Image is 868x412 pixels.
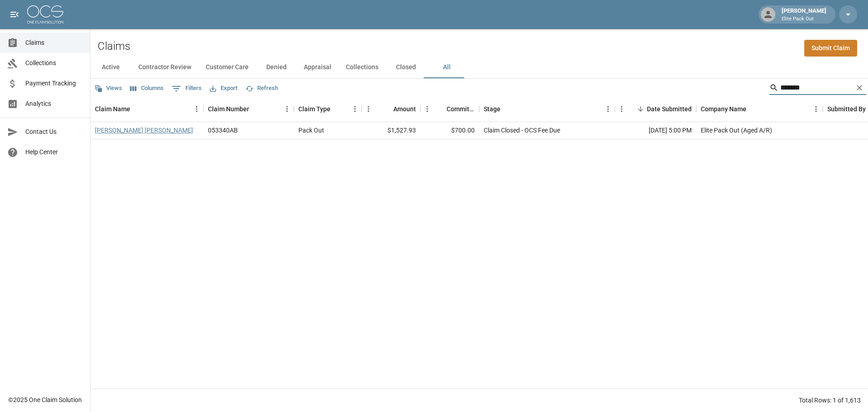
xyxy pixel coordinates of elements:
div: $700.00 [420,122,479,139]
button: Refresh [243,81,280,95]
div: dynamic tabs [90,57,868,78]
button: Sort [634,103,647,115]
div: Company Name [696,96,823,122]
span: Help Center [25,147,83,157]
button: Menu [280,102,294,116]
button: Sort [130,103,143,115]
button: Contractor Review [131,57,198,78]
div: Committed Amount [420,96,479,122]
div: [PERSON_NAME] [778,6,830,23]
button: Closed [386,57,426,78]
div: $1,527.93 [362,122,420,139]
div: Submitted By [827,96,866,122]
div: Amount [393,96,416,122]
button: Menu [348,102,362,116]
button: Select columns [128,81,166,95]
div: © 2025 One Claim Solution [8,395,82,404]
span: Contact Us [25,127,83,137]
div: Date Submitted [615,96,696,122]
button: Clear [853,81,866,95]
button: Active [90,57,131,78]
button: Views [92,81,124,95]
button: Sort [249,103,262,115]
div: Total Rows: 1 of 1,613 [799,396,861,405]
div: Claim Type [298,96,330,122]
button: Sort [381,103,393,115]
div: Company Name [701,96,746,122]
button: Sort [500,103,513,115]
button: Sort [746,103,759,115]
div: Search [769,81,866,97]
button: Show filters [170,81,204,96]
span: Payment Tracking [25,79,83,88]
button: Sort [434,103,447,115]
div: Elite Pack Out (Aged A/R) [701,126,772,135]
button: All [426,57,467,78]
button: Menu [809,102,823,116]
div: Stage [484,96,500,122]
span: Analytics [25,99,83,109]
button: Menu [615,102,628,116]
button: Menu [601,102,615,116]
button: Customer Care [198,57,256,78]
div: Amount [362,96,420,122]
div: Claim Number [203,96,294,122]
button: Denied [256,57,297,78]
button: Export [208,81,240,95]
div: Claim Name [95,96,130,122]
img: ocs-logo-white-transparent.png [27,5,63,24]
button: Sort [330,103,343,115]
div: Committed Amount [447,96,475,122]
div: Date Submitted [647,96,692,122]
span: Collections [25,58,83,68]
button: Menu [420,102,434,116]
button: Menu [362,102,375,116]
div: Claim Closed - OCS Fee Due [484,126,560,135]
div: 053340AB [208,126,238,135]
button: Collections [339,57,386,78]
a: Submit Claim [804,40,857,57]
h2: Claims [98,40,130,53]
a: [PERSON_NAME] [PERSON_NAME] [95,126,193,135]
p: Elite Pack Out [782,15,826,23]
span: Claims [25,38,83,47]
div: Pack Out [298,126,324,135]
div: Claim Type [294,96,362,122]
div: Stage [479,96,615,122]
button: Appraisal [297,57,339,78]
div: Claim Number [208,96,249,122]
div: Claim Name [90,96,203,122]
button: Menu [190,102,203,116]
div: [DATE] 5:00 PM [615,122,696,139]
button: open drawer [5,5,24,24]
